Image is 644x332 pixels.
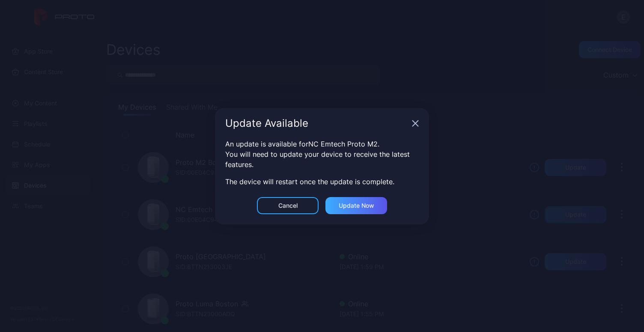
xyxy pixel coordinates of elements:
[257,197,319,214] button: Cancel
[325,197,387,214] button: Update now
[339,202,374,209] div: Update now
[225,118,408,129] div: Update Available
[225,139,419,149] div: An update is available for NC Emtech Proto M2 .
[225,149,419,170] div: You will need to update your device to receive the latest features.
[225,176,419,187] div: The device will restart once the update is complete.
[278,202,298,209] div: Cancel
